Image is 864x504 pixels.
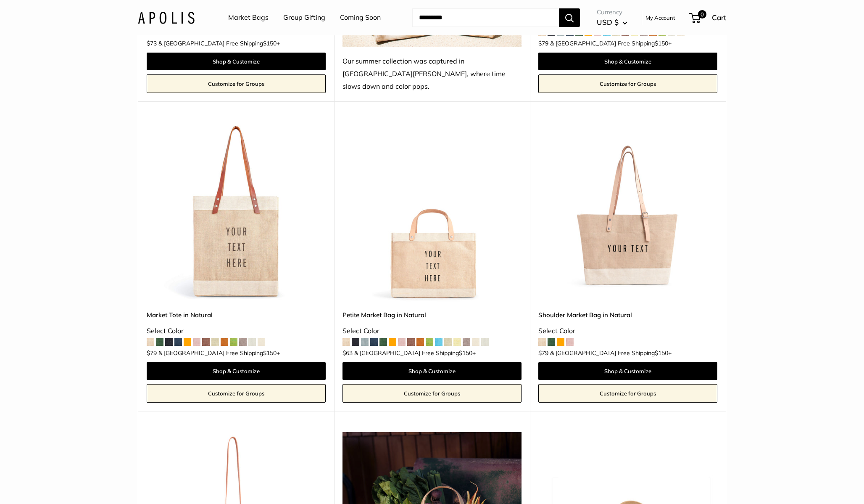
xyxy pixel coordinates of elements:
a: Shop & Customize [538,53,717,70]
img: Petite Market Bag in Natural [342,122,522,302]
a: 0 Cart [690,11,726,24]
button: Search [559,8,580,27]
a: My Account [645,13,675,23]
a: Shop & Customize [342,362,522,380]
span: Currency [597,6,627,18]
span: $79 [538,40,548,47]
span: $79 [538,349,548,357]
img: Shoulder Market Bag in Natural [538,122,717,302]
span: $79 [147,349,157,357]
a: Shoulder Market Bag in NaturalShoulder Market Bag in Natural [538,122,717,302]
input: Search... [412,8,559,27]
a: Market Bags [228,11,269,24]
span: $73 [147,40,157,47]
span: & [GEOGRAPHIC_DATA] Free Shipping + [550,40,672,46]
a: Shop & Customize [147,362,326,380]
a: Customize for Groups [147,384,326,403]
span: & [GEOGRAPHIC_DATA] Free Shipping + [158,40,280,46]
a: Petite Market Bag in Natural [342,310,522,320]
a: Petite Market Bag in Naturaldescription_Effortless style that elevates every moment [342,122,522,302]
span: $63 [342,349,353,357]
a: Shop & Customize [538,362,717,380]
span: & [GEOGRAPHIC_DATA] Free Shipping + [354,350,476,356]
div: Our summer collection was captured in [GEOGRAPHIC_DATA][PERSON_NAME], where time slows down and c... [342,55,522,93]
div: Select Color [538,325,717,337]
a: Coming Soon [340,11,381,24]
span: $150 [655,349,668,357]
a: Customize for Groups [342,384,522,403]
img: Apolis [138,11,195,24]
a: Group Gifting [283,11,325,24]
span: Cart [712,13,726,22]
div: Select Color [342,325,522,337]
span: USD $ [597,18,619,27]
a: Customize for Groups [538,384,717,403]
span: $150 [459,349,472,357]
a: Market Tote in Natural [147,310,326,320]
a: description_Make it yours with custom printed text.description_The Original Market bag in its 4 n... [147,122,326,302]
span: 0 [698,10,706,19]
img: description_Make it yours with custom printed text. [147,122,326,302]
div: Select Color [147,325,326,337]
a: Customize for Groups [147,74,326,93]
span: & [GEOGRAPHIC_DATA] Free Shipping + [550,350,672,356]
a: Shoulder Market Bag in Natural [538,310,717,320]
span: $150 [263,40,277,47]
span: $150 [655,40,668,47]
a: Shop & Customize [147,53,326,70]
span: & [GEOGRAPHIC_DATA] Free Shipping + [158,350,280,356]
button: USD $ [597,16,627,29]
span: $150 [263,349,277,357]
a: Customize for Groups [538,74,717,93]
